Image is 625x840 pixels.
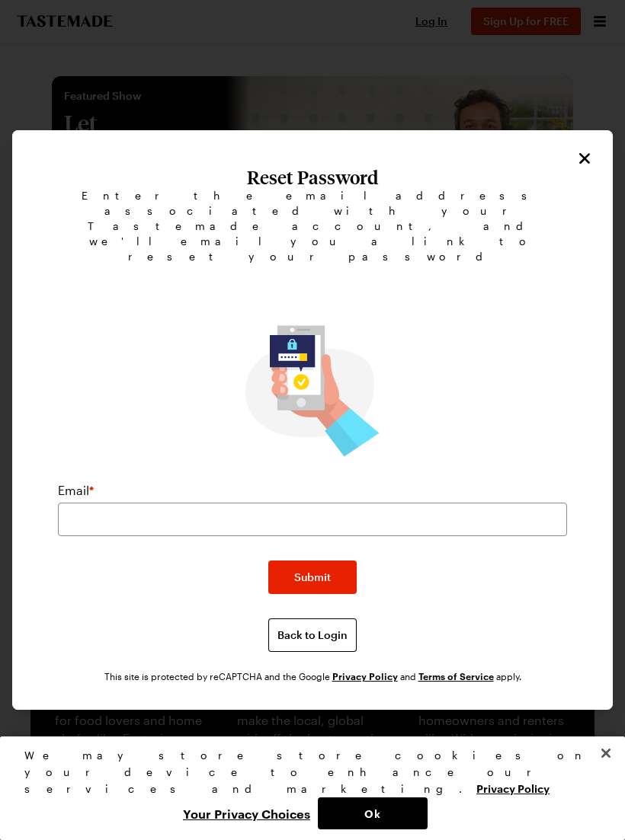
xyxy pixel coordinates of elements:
[332,669,398,682] a: Google Privacy Policy
[104,670,521,682] div: This site is protected by reCAPTCHA and the Google and apply.
[294,570,331,585] span: Submit
[575,149,595,168] button: Close
[175,797,318,829] button: Your Privacy Choices
[24,747,588,829] div: Privacy
[24,747,588,797] div: We may store store cookies on your device to enhance our services and marketing.
[58,481,94,500] label: Email
[245,325,380,458] img: Reset Password
[27,167,598,188] h1: Reset Password
[418,669,494,682] a: Google Terms of Service
[268,618,357,652] button: Back to Login
[318,797,428,829] button: Ok
[58,188,567,264] span: Enter the email address associated with your Tastemade account, and we'll email you a link to res...
[589,736,623,770] button: Close
[268,561,357,594] button: Submit
[476,781,550,795] a: More information about your privacy, opens in a new tab
[277,628,348,643] span: Back to Login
